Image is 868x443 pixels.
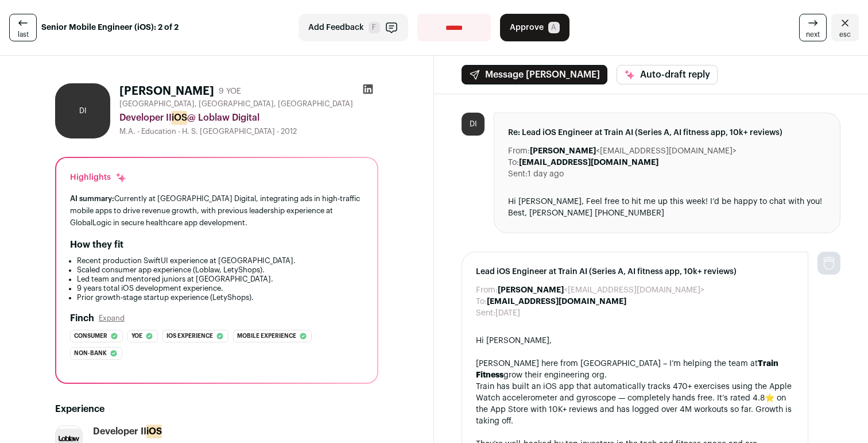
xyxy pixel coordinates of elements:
[77,293,363,302] li: Prior growth-stage startup experience (LetyShops).
[462,65,607,84] button: Message [PERSON_NAME]
[508,157,519,168] dt: To:
[831,14,859,41] a: Close
[70,311,94,325] h2: Finch
[806,30,820,39] span: next
[530,145,737,157] dd: <[EMAIL_ADDRESS][DOMAIN_NAME]>
[839,30,851,39] span: esc
[476,307,495,319] dt: Sent:
[498,284,704,296] dd: <[EMAIL_ADDRESS][DOMAIN_NAME]>
[476,296,487,307] dt: To:
[119,99,353,109] span: [GEOGRAPHIC_DATA], [GEOGRAPHIC_DATA], [GEOGRAPHIC_DATA]
[476,284,498,296] dt: From:
[77,265,363,275] li: Scaled consumer app experience (Loblaw, LetyShops).
[70,238,123,252] h2: How they fit
[510,22,544,33] span: Approve
[74,348,107,359] span: Non-bank
[237,330,296,342] span: Mobile experience
[131,330,142,342] span: Yoe
[369,22,380,33] span: F
[799,14,827,41] a: next
[119,127,378,136] div: M.A. - Education - H. S. [GEOGRAPHIC_DATA] - 2012
[55,402,378,416] h2: Experience
[77,284,363,293] li: 9 years total iOS development experience.
[18,30,29,39] span: last
[99,314,125,323] button: Expand
[299,14,408,41] button: Add Feedback F
[487,298,626,306] b: [EMAIL_ADDRESS][DOMAIN_NAME]
[77,256,363,265] li: Recent production SwiftUI experience at [GEOGRAPHIC_DATA].
[9,14,37,41] a: last
[498,286,564,294] b: [PERSON_NAME]
[508,168,528,180] dt: Sent:
[77,275,363,284] li: Led team and mentored juniors at [GEOGRAPHIC_DATA].
[308,22,364,33] span: Add Feedback
[617,65,718,84] button: Auto-draft reply
[495,307,520,319] dd: [DATE]
[476,335,794,346] div: Hi [PERSON_NAME],
[219,86,241,97] div: 9 YOE
[508,127,826,138] span: Re: Lead iOS Engineer at Train AI (Series A, AI fitness app, 10k+ reviews)
[508,145,530,157] dt: From:
[119,111,378,125] div: Developer II @ Loblaw Digital
[476,266,794,278] span: Lead iOS Engineer at Train AI (Series A, AI fitness app, 10k+ reviews)
[70,172,127,183] div: Highlights
[462,113,485,136] div: DI
[172,111,187,125] mark: iOS
[476,381,794,427] div: Train has built an iOS app that automatically tracks 470+ exercises using the Apple Watch acceler...
[817,252,840,275] img: nopic.png
[530,147,596,155] b: [PERSON_NAME]
[500,14,569,41] button: Approve A
[528,168,564,180] dd: 1 day ago
[119,83,214,99] h1: [PERSON_NAME]
[166,330,213,342] span: Ios experience
[74,330,107,342] span: Consumer
[519,159,658,167] b: [EMAIL_ADDRESS][DOMAIN_NAME]
[146,425,162,438] mark: iOS
[476,358,794,381] div: [PERSON_NAME] here from [GEOGRAPHIC_DATA] – I’m helping the team at grow their engineering org.
[508,196,826,219] div: Hi [PERSON_NAME], Feel free to hit me up this week! I’d be happy to chat with you! Best, [PERSON_...
[93,425,162,438] div: Developer II
[55,83,110,138] div: DI
[548,22,560,33] span: A
[41,22,179,33] strong: Senior Mobile Engineer (iOS): 2 of 2
[70,192,363,229] div: Currently at [GEOGRAPHIC_DATA] Digital, integrating ads in high-traffic mobile apps to drive reve...
[70,195,114,202] span: AI summary:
